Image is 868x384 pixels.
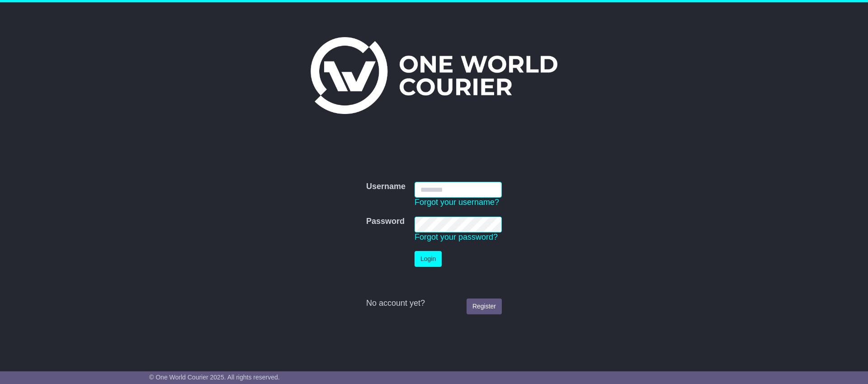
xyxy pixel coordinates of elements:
[366,299,502,308] div: No account yet?
[311,37,557,114] img: One World
[415,251,442,267] button: Login
[149,374,280,381] span: © One World Courier 2025. All rights reserved.
[366,182,406,192] label: Username
[415,198,499,207] a: Forgot your username?
[366,217,405,227] label: Password
[415,232,498,242] a: Forgot your password?
[467,299,502,314] a: Register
